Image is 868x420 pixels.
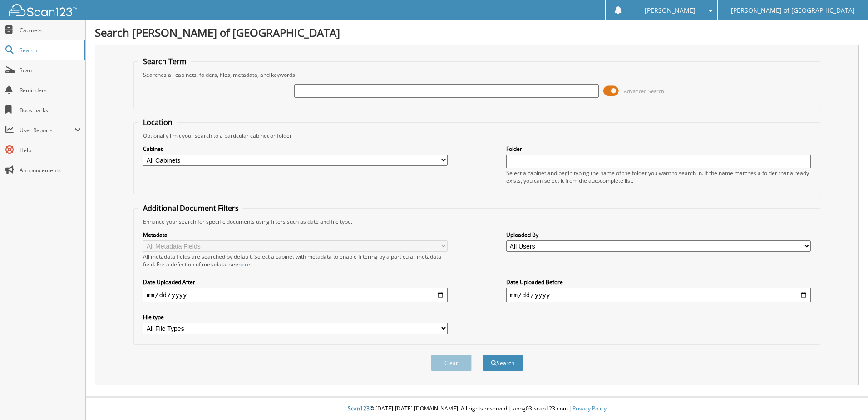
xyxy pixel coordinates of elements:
input: start [143,288,448,302]
label: Folder [506,145,811,153]
div: Optionally limit your search to a particular cabinet or folder [138,132,815,140]
span: [PERSON_NAME] [645,8,695,13]
button: Search [483,355,523,371]
legend: Additional Document Filters [138,203,243,213]
div: Select a cabinet and begin typing the name of the folder you want to search in. If the name match... [506,169,811,185]
span: Advanced Search [624,88,664,95]
div: © [DATE]-[DATE] [DOMAIN_NAME]. All rights reserved | appg03-scan123-com | [86,398,868,420]
span: Reminders [20,86,81,94]
span: User Reports [20,126,74,134]
span: Help [20,146,81,154]
img: scan123-logo-white.svg [9,4,77,16]
input: end [506,288,811,302]
span: Scan [20,66,81,74]
span: Scan123 [348,405,370,412]
label: Metadata [143,231,448,239]
h1: Search [PERSON_NAME] of [GEOGRAPHIC_DATA] [95,25,859,40]
span: Cabinets [20,26,81,34]
span: Announcements [20,166,81,174]
legend: Search Term [138,56,191,66]
legend: Location [138,117,177,127]
a: here [238,260,250,268]
label: File type [143,313,448,321]
button: Clear [431,355,472,371]
label: Uploaded By [506,231,811,239]
div: Enhance your search for specific documents using filters such as date and file type. [138,218,815,225]
div: Searches all cabinets, folders, files, metadata, and keywords [138,71,815,79]
label: Cabinet [143,145,448,153]
div: All metadata fields are searched by default. Select a cabinet with metadata to enable filtering b... [143,253,448,268]
span: Bookmarks [20,106,81,114]
label: Date Uploaded After [143,278,448,286]
label: Date Uploaded Before [506,278,811,286]
span: Search [20,46,79,54]
span: [PERSON_NAME] of [GEOGRAPHIC_DATA] [731,8,855,13]
a: Privacy Policy [572,405,607,412]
